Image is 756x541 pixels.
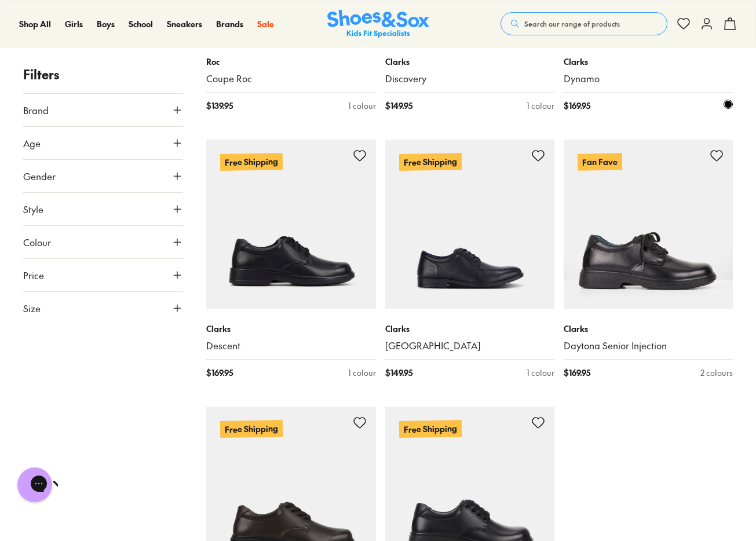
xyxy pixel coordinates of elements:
[23,169,56,183] span: Gender
[23,226,183,258] button: Colour
[216,18,243,30] a: Brands
[327,10,429,38] img: SNS_Logo_Responsive.svg
[23,193,183,225] button: Style
[19,18,51,30] span: Shop All
[206,323,375,335] p: Clarks
[129,18,153,30] a: School
[167,18,202,30] span: Sneakers
[564,100,590,112] span: $ 169.95
[524,19,620,29] span: Search our range of products
[206,100,233,112] span: $ 139.95
[167,18,202,30] a: Sneakers
[129,18,153,30] span: School
[257,18,274,30] span: Sale
[399,153,461,171] p: Free Shipping
[564,140,733,309] a: Fan Fave
[206,339,375,352] a: Descent
[257,18,274,30] a: Sale
[385,339,554,352] a: [GEOGRAPHIC_DATA]
[564,72,733,85] a: Dynamo
[97,18,115,30] a: Boys
[327,10,429,38] a: Shoes & Sox
[385,323,554,335] p: Clarks
[216,18,243,30] span: Brands
[385,140,554,309] a: Free Shipping
[220,420,283,438] p: Free Shipping
[23,127,183,159] button: Age
[700,367,733,379] div: 2 colours
[527,367,554,379] div: 1 colour
[399,420,461,438] p: Free Shipping
[23,202,43,216] span: Style
[23,235,51,249] span: Colour
[385,367,412,379] span: $ 149.95
[206,72,375,85] a: Coupe Roc
[23,103,49,117] span: Brand
[564,323,733,335] p: Clarks
[206,367,233,379] span: $ 169.95
[385,56,554,68] p: Clarks
[206,56,375,68] p: Roc
[501,12,667,35] button: Search our range of products
[220,153,283,171] p: Free Shipping
[527,100,554,112] div: 1 colour
[348,100,376,112] div: 1 colour
[23,268,44,282] span: Price
[12,463,58,506] iframe: Gorgias live chat messenger
[65,18,83,30] span: Girls
[23,160,183,192] button: Gender
[564,367,590,379] span: $ 169.95
[348,367,376,379] div: 1 colour
[65,18,83,30] a: Girls
[23,292,183,324] button: Size
[206,140,375,309] a: Free Shipping
[564,339,733,352] a: Daytona Senior Injection
[23,136,41,150] span: Age
[385,100,412,112] span: $ 149.95
[578,153,622,170] p: Fan Fave
[19,18,51,30] a: Shop All
[23,65,183,84] p: Filters
[23,94,183,126] button: Brand
[23,259,183,291] button: Price
[97,18,115,30] span: Boys
[385,72,554,85] a: Discovery
[23,301,41,315] span: Size
[564,56,733,68] p: Clarks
